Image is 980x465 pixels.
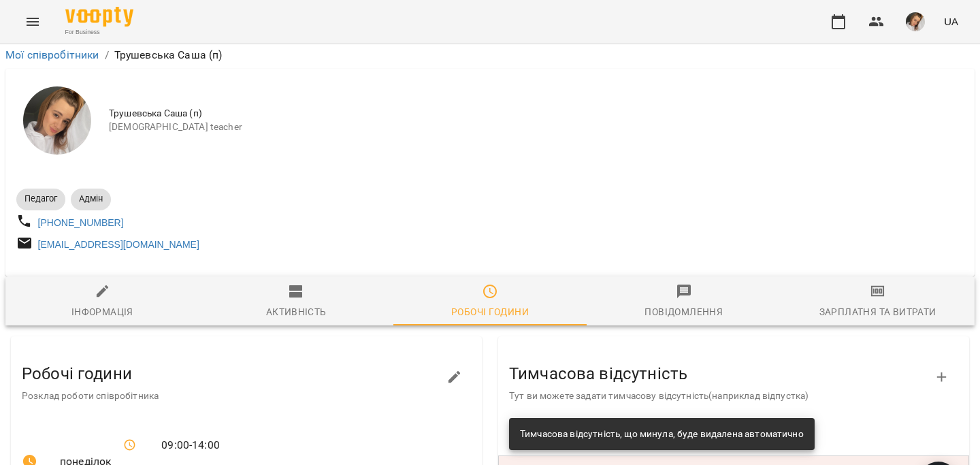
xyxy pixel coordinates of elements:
div: Повідомлення [644,304,723,320]
span: [DEMOGRAPHIC_DATA] teacher [109,121,964,134]
span: UA [944,14,958,29]
div: Зарплатня та Витрати [819,304,936,320]
div: Тимчасова відсутність, що минула, буде видалена автоматично [520,422,804,447]
li: / [105,47,109,63]
span: Трушевська Саша (п) [109,107,964,121]
span: 09:00 - 14:00 [161,437,220,453]
p: Трушевська Саша (п) [114,47,223,63]
nav: breadcrumb [5,47,975,63]
button: Menu [16,5,49,38]
div: Робочі години [451,304,529,320]
span: Адмін [71,193,111,205]
a: Мої співробітники [5,48,99,61]
img: ca64c4ce98033927e4211a22b84d869f.JPG [906,12,925,31]
img: Voopty Logo [65,7,133,27]
img: Трушевська Саша (п) [23,86,91,155]
a: [EMAIL_ADDRESS][DOMAIN_NAME] [38,239,199,250]
p: Розклад роботи співробітника [22,389,449,403]
div: Активність [266,304,327,320]
button: UA [938,9,964,34]
h3: Тимчасова відсутність [509,365,936,383]
span: For Business [65,28,133,37]
div: Інформація [71,304,133,320]
p: Тут ви можете задати тимчасову відсутність(наприклад відпустка) [509,389,936,403]
span: Педагог [16,193,65,205]
a: [PHONE_NUMBER] [38,217,124,228]
h3: Робочі години [22,365,449,383]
